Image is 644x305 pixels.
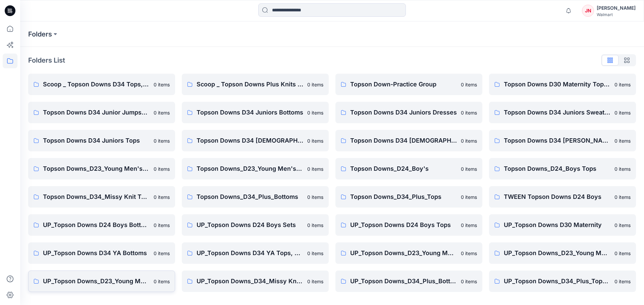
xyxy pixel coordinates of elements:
p: UP_Topson Downs_D34_Missy Knit Tops [197,277,303,286]
p: 0 items [154,278,170,285]
p: 0 items [614,250,631,257]
p: 0 items [461,194,477,201]
a: Topson Downs D34 Juniors Dresses0 items [335,102,482,123]
p: Topson Downs_D34_Plus_Bottoms [197,192,303,202]
p: 0 items [154,250,170,257]
p: Topson Downs D34 [DEMOGRAPHIC_DATA] Woven Tops [350,136,457,145]
a: Topson Downs D34 [PERSON_NAME]0 items [489,130,636,151]
a: UP_Topson Downs D30 Maternity0 items [489,214,636,236]
p: 0 items [614,137,631,144]
a: Topson Downs_D24_Boy's0 items [335,158,482,179]
p: 0 items [154,109,170,116]
p: UP_Topson Downs_D34_Plus_Tops Sweaters Dresses [504,277,610,286]
p: 0 items [461,250,477,257]
p: UP_Topson Downs_D23_Young Men's Tops [43,277,150,286]
p: Topson Downs_D34_Missy Knit Tops [43,192,150,202]
p: Topson Downs D34 Junior Jumpsuits & Rompers [43,108,150,117]
p: 0 items [614,278,631,285]
a: UP_Topson Downs D34 YA Tops, Dresses and Sets0 items [182,242,329,264]
p: 0 items [614,81,631,88]
a: UP_Topson Downs_D23_Young Men's Tops0 items [28,271,175,292]
a: TWEEN Topson Downs D24 Boys0 items [489,186,636,208]
p: 0 items [614,109,631,116]
p: 0 items [614,222,631,229]
p: Topson Downs D34 Juniors Sweaters [504,108,610,117]
p: 0 items [461,109,477,116]
p: UP_Topson Downs_D34_Plus_Bottoms [350,277,457,286]
p: 0 items [461,137,477,144]
a: Topson Downs_D34_Plus_Bottoms0 items [182,186,329,208]
p: TWEEN Topson Downs D24 Boys [504,192,610,202]
p: 0 items [461,278,477,285]
a: Topson Downs D34 Juniors Tops0 items [28,130,175,151]
a: UP_Topson Downs D24 Boys Tops0 items [335,214,482,236]
p: Topson Downs_D34_Plus_Tops [350,192,457,202]
a: UP_Topson Downs D34 YA Bottoms0 items [28,242,175,264]
p: Topson Down-Practice Group [350,80,457,89]
p: 0 items [307,250,323,257]
p: 0 items [154,194,170,201]
p: UP_Topson Downs D34 YA Tops, Dresses and Sets [197,248,303,258]
a: Topson Downs D34 Juniors Sweaters0 items [489,102,636,123]
p: 0 items [307,278,323,285]
p: Topson Downs_D24_Boys Tops [504,164,610,173]
div: [PERSON_NAME] [597,4,636,12]
p: 0 items [307,81,323,88]
a: Topson Downs D34 [DEMOGRAPHIC_DATA] Dresses0 items [182,130,329,151]
p: Topson Downs D34 [DEMOGRAPHIC_DATA] Dresses [197,136,303,145]
a: UP_Topson Downs_D34_Plus_Bottoms0 items [335,271,482,292]
a: UP_Topson Downs_D23_Young Men's Bottoms0 items [335,242,482,264]
p: 0 items [154,137,170,144]
p: Topson Downs_D23_Young Men's Bottoms [43,164,150,173]
p: Scoop _ Topson Downs D34 Tops, Dresses and Sets [43,80,150,89]
a: Scoop _ Topson Downs Plus Knits / Woven0 items [182,74,329,95]
a: UP_Topson Downs_D23_Young Men's Outerwear0 items [489,242,636,264]
a: Folders [28,29,52,39]
p: 0 items [461,81,477,88]
p: Topson Downs_D24_Boy's [350,164,457,173]
p: UP_Topson Downs D24 Boys Sets [197,220,303,230]
p: 0 items [154,165,170,172]
a: Scoop _ Topson Downs D34 Tops, Dresses and Sets0 items [28,74,175,95]
p: Topson Downs D34 Juniors Dresses [350,108,457,117]
p: UP_Topson Downs D30 Maternity [504,220,610,230]
a: UP_Topson Downs_D34_Plus_Tops Sweaters Dresses0 items [489,271,636,292]
p: UP_Topson Downs D24 Boys Bottoms [43,220,150,230]
p: 0 items [307,194,323,201]
p: 0 items [307,137,323,144]
a: UP_Topson Downs D24 Boys Sets0 items [182,214,329,236]
p: 0 items [307,109,323,116]
p: 0 items [461,222,477,229]
p: 0 items [614,165,631,172]
p: Topson Downs D34 Juniors Tops [43,136,150,145]
p: UP_Topson Downs_D23_Young Men's Bottoms [350,248,457,258]
a: Topson Downs D34 [DEMOGRAPHIC_DATA] Woven Tops0 items [335,130,482,151]
a: Topson Downs_D23_Young Men's Bottoms0 items [28,158,175,179]
a: Topson Downs_D34_Missy Knit Tops0 items [28,186,175,208]
div: Walmart [597,12,636,17]
p: UP_Topson Downs D34 YA Bottoms [43,248,150,258]
p: Topson Downs D30 Maternity Tops/Bottoms [504,80,610,89]
p: UP_Topson Downs_D23_Young Men's Outerwear [504,248,610,258]
p: 0 items [307,222,323,229]
a: Topson Downs D34 Juniors Bottoms0 items [182,102,329,123]
p: 0 items [307,165,323,172]
p: Topson Downs D34 [PERSON_NAME] [504,136,610,145]
p: UP_Topson Downs D24 Boys Tops [350,220,457,230]
a: Topson Downs D30 Maternity Tops/Bottoms0 items [489,74,636,95]
a: UP_Topson Downs_D34_Missy Knit Tops0 items [182,271,329,292]
p: Scoop _ Topson Downs Plus Knits / Woven [197,80,303,89]
a: Topson Downs_D34_Plus_Tops0 items [335,186,482,208]
p: 0 items [154,81,170,88]
a: UP_Topson Downs D24 Boys Bottoms0 items [28,214,175,236]
p: Folders List [28,55,65,65]
p: 0 items [461,165,477,172]
a: Topson Downs_D23_Young Men's Tops0 items [182,158,329,179]
a: Topson Downs_D24_Boys Tops0 items [489,158,636,179]
p: 0 items [614,194,631,201]
p: 0 items [154,222,170,229]
p: Topson Downs_D23_Young Men's Tops [197,164,303,173]
p: Topson Downs D34 Juniors Bottoms [197,108,303,117]
a: Topson Down-Practice Group0 items [335,74,482,95]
